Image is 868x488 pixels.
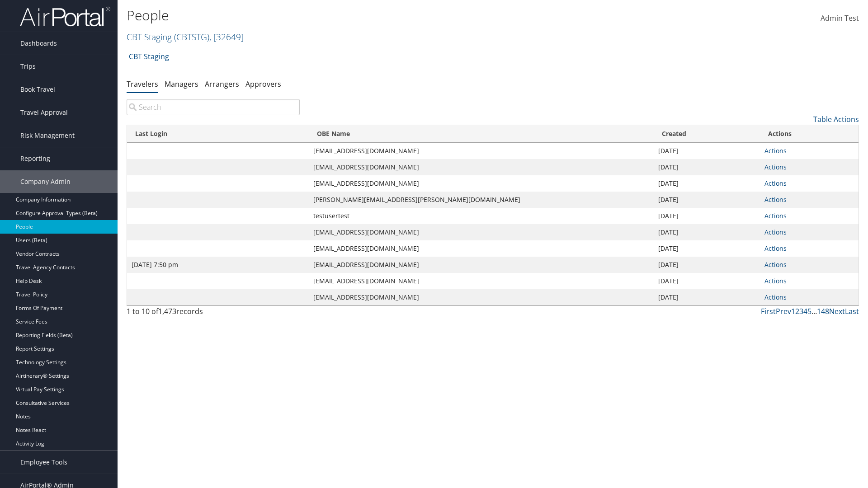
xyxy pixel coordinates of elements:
span: Employee Tools [20,451,67,474]
span: Risk Management [20,124,75,147]
a: 148 [817,306,829,316]
td: [EMAIL_ADDRESS][DOMAIN_NAME] [309,224,654,240]
a: CBT Staging [129,47,169,66]
td: [EMAIL_ADDRESS][DOMAIN_NAME] [309,159,654,175]
a: Actions [764,211,787,220]
td: [EMAIL_ADDRESS][DOMAIN_NAME] [309,143,654,159]
td: [DATE] [654,273,760,289]
input: Search [127,99,300,115]
span: ( CBTSTG ) [174,31,209,43]
a: Actions [764,260,787,269]
td: [DATE] [654,208,760,224]
a: 5 [807,306,811,316]
a: Arrangers [205,79,239,89]
td: [DATE] [654,175,760,192]
a: 4 [803,306,807,316]
td: [PERSON_NAME][EMAIL_ADDRESS][PERSON_NAME][DOMAIN_NAME] [309,192,654,208]
a: Actions [764,179,787,188]
td: [DATE] [654,192,760,208]
th: Created: activate to sort column ascending [654,125,760,143]
span: Trips [20,55,36,78]
span: 1,473 [158,306,176,316]
td: [DATE] 7:50 pm [127,257,309,273]
a: Travelers [127,79,158,89]
a: Approvers [245,79,281,89]
a: Next [829,306,845,316]
span: Company Admin [20,170,71,193]
td: [EMAIL_ADDRESS][DOMAIN_NAME] [309,257,654,273]
th: Actions [760,125,859,143]
a: Admin Test [821,5,859,33]
a: 3 [799,306,803,316]
span: … [811,306,817,316]
td: [EMAIL_ADDRESS][DOMAIN_NAME] [309,175,654,192]
td: [DATE] [654,289,760,305]
span: Reporting [20,147,50,170]
div: 1 to 10 of records [127,306,300,321]
span: Dashboards [20,32,57,55]
td: [EMAIL_ADDRESS][DOMAIN_NAME] [309,240,654,257]
img: airportal-logo.png [20,6,110,27]
span: Travel Approval [20,101,68,124]
td: [DATE] [654,257,760,273]
a: Last [845,306,859,316]
a: 2 [795,306,799,316]
a: Actions [764,195,787,204]
a: Actions [764,244,787,253]
td: [DATE] [654,159,760,175]
a: Actions [764,277,787,285]
span: Admin Test [821,13,859,23]
td: [DATE] [654,224,760,240]
a: Actions [764,293,787,301]
h1: People [127,6,615,25]
a: Managers [165,79,198,89]
td: [DATE] [654,240,760,257]
a: Prev [776,306,791,316]
th: OBE Name: activate to sort column ascending [309,125,654,143]
a: First [761,306,776,316]
span: Book Travel [20,78,55,101]
td: [EMAIL_ADDRESS][DOMAIN_NAME] [309,273,654,289]
td: [DATE] [654,143,760,159]
a: Actions [764,163,787,171]
a: Table Actions [813,114,859,124]
a: Actions [764,146,787,155]
td: [EMAIL_ADDRESS][DOMAIN_NAME] [309,289,654,305]
a: CBT Staging [127,31,244,43]
td: testusertest [309,208,654,224]
a: Actions [764,228,787,236]
span: , [ 32649 ] [209,31,244,43]
th: Last Login: activate to sort column ascending [127,125,309,143]
a: 1 [791,306,795,316]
